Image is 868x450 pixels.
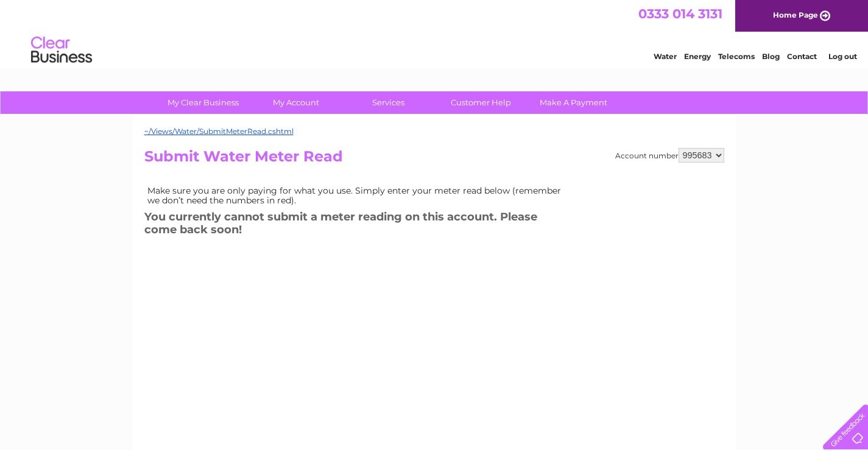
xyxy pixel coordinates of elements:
div: Clear Business is a trading name of Verastar Limited (registered in [GEOGRAPHIC_DATA] No. 3667643... [147,7,722,59]
a: Services [338,91,439,114]
a: Water [654,52,677,61]
div: Account number [615,148,724,163]
h2: Submit Water Meter Read [144,148,724,171]
a: My Account [245,91,346,114]
a: Make A Payment [523,91,624,114]
a: ~/Views/Water/SubmitMeterRead.cshtml [144,127,294,136]
img: logo.png [30,32,93,69]
td: Make sure you are only paying for what you use. Simply enter your meter read below (remember we d... [144,183,571,208]
a: Telecoms [718,52,755,61]
a: Customer Help [431,91,531,114]
a: Contact [787,52,817,61]
a: Log out [828,52,857,61]
a: My Clear Business [153,91,253,114]
h3: You currently cannot submit a meter reading on this account. Please come back soon! [144,208,571,242]
a: Energy [684,52,711,61]
a: 0333 014 3131 [638,6,722,21]
a: Blog [762,52,780,61]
